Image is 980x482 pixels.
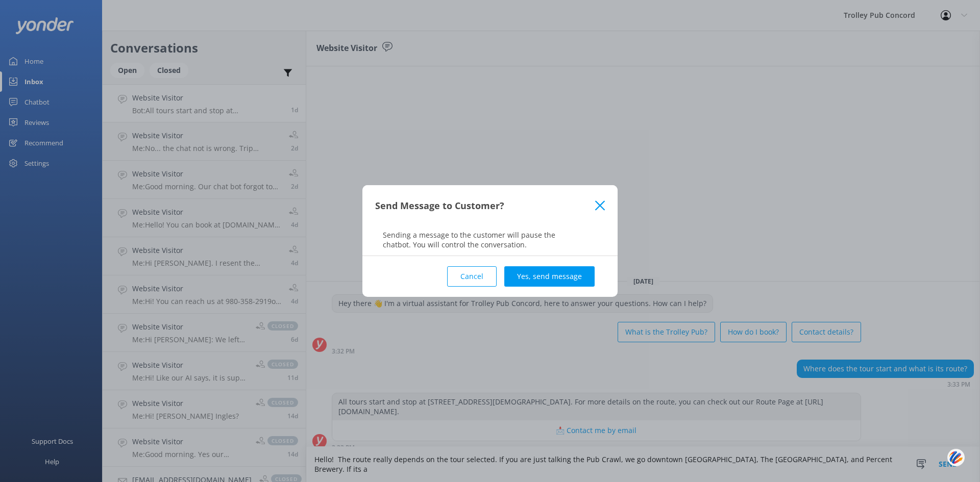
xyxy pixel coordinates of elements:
[375,197,595,214] div: Send Message to Customer?
[947,448,965,467] img: svg+xml;base64,PHN2ZyB3aWR0aD0iNDQiIGhlaWdodD0iNDQiIHZpZXdCb3g9IjAgMCA0NCA0NCIgZmlsbD0ibm9uZSIgeG...
[447,266,497,287] button: Cancel
[595,200,605,211] button: Close
[504,266,595,287] button: Yes, send message
[362,230,618,249] p: Sending a message to the customer will pause the chatbot. You will control the conversation.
